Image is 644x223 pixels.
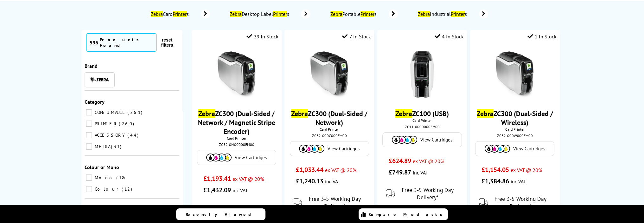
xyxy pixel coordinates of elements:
[491,51,539,98] img: Zebra-ZC300-right-side-small.jpg
[232,176,264,182] span: ex VAT @ 20%
[417,11,470,17] span: Industrial s
[127,109,144,115] span: 261
[479,145,551,153] a: View Cartridges
[93,144,110,149] span: MEDIA
[203,186,231,194] span: £1,432.09
[293,145,366,153] a: View Cartridges
[203,174,231,183] span: £1,193.41
[150,11,192,17] span: Card s
[235,154,267,161] span: View Cartridges
[380,118,464,123] span: Card Printer
[93,175,116,180] span: Mono
[397,186,459,201] span: Free 3-5 Working Day Delivery*
[201,154,273,161] a: View Cartridges
[196,142,277,147] div: ZC32-0M0C000EM00
[380,181,464,206] div: modal_delivery
[156,37,177,48] button: reset filters
[306,51,353,98] img: Zebra-ZC300-right-side-small.jpg
[475,133,555,138] div: ZC32-000W000EM00
[85,63,98,69] span: Brand
[186,212,258,217] span: Recently Viewed
[329,11,379,17] span: Portable s
[173,11,187,17] mark: Printer
[291,109,308,118] mark: Zebra
[511,178,526,185] span: inc VAT
[304,195,366,210] span: Free 3-5 Working Day Delivery*
[93,186,121,192] span: Colour
[418,11,430,17] mark: Zebra
[360,11,374,17] mark: Printer
[122,186,134,192] span: 12
[382,124,462,129] div: ZC11-0000000EM00
[359,208,448,220] a: Compare Products
[288,127,371,132] span: Card Printer
[288,190,371,215] div: modal_delivery
[435,33,464,40] div: 4 In Stock
[116,175,126,180] span: 18
[86,121,92,127] input: PRINTER 260
[150,10,210,18] a: ZebraCardPrinters
[90,39,98,46] span: 596
[477,109,494,118] mark: Zebra
[198,109,215,118] mark: Zebra
[325,178,341,185] span: inc VAT
[389,157,411,165] span: £624.89
[395,109,449,118] a: ZebraZC100 (USB)
[176,208,265,220] a: Recently Viewed
[86,186,92,192] input: Colour 12
[229,10,310,18] a: ZebraDesktop LabelPrinters
[229,11,292,17] span: Desktop Label s
[473,127,557,132] span: Card Printer
[273,11,287,17] mark: Printer
[86,143,92,150] input: MEDIA 31
[119,121,136,127] span: 260
[451,11,465,17] mark: Printer
[386,136,458,144] a: View Cartridges
[198,109,275,136] a: ZebraZC300 (Dual-Sided / Network / Magnetic Stripe Encoder)
[246,33,278,40] div: 29 In Stock
[477,109,553,127] a: ZebraZC300 (Dual-Sided / Wireless)
[296,177,323,185] span: £1,240.13
[299,145,324,153] img: Cartridges
[325,167,356,173] span: ex VAT @ 20%
[206,154,232,161] img: Cartridges
[90,76,109,83] img: Zebra
[398,51,446,98] img: Zebra-ZC100-front-small.jpg
[127,132,140,138] span: 44
[481,166,509,174] span: £1,154.05
[392,136,417,144] img: Cartridges
[342,33,371,40] div: 7 In Stock
[328,146,360,152] span: View Cartridges
[213,51,260,98] img: Zebra-ZC300-right-side-small.jpg
[85,164,119,170] span: Colour or Mono
[100,37,153,48] div: Products Found
[413,158,444,164] span: ex VAT @ 20%
[395,109,412,118] mark: Zebra
[86,109,92,115] input: CONSUMABLE 261
[93,121,118,127] span: PRINTER
[111,144,123,149] span: 31
[489,195,552,210] span: Free 3-5 Working Day Delivery*
[329,10,398,18] a: ZebraPortablePrinters
[86,174,92,181] input: Mono 18
[211,204,273,219] span: Free 3-5 Working Day Delivery*
[232,187,248,193] span: inc VAT
[369,212,446,217] span: Compare Products
[481,177,509,185] span: £1,384.86
[413,169,428,176] span: inc VAT
[527,33,557,40] div: 1 In Stock
[511,167,542,173] span: ex VAT @ 20%
[420,137,452,143] span: View Cartridges
[93,132,127,138] span: ACCESSORY
[195,136,278,141] span: Card Printer
[513,146,545,152] span: View Cartridges
[473,190,557,215] div: modal_delivery
[151,11,163,17] mark: Zebra
[230,11,242,17] mark: Zebra
[389,168,411,176] span: £749.87
[296,166,323,174] span: £1,033.44
[417,10,488,18] a: ZebraIndustrialPrinters
[289,133,369,138] div: ZC32-000C000EM00
[86,132,92,138] input: ACCESSORY 44
[330,11,342,17] mark: Zebra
